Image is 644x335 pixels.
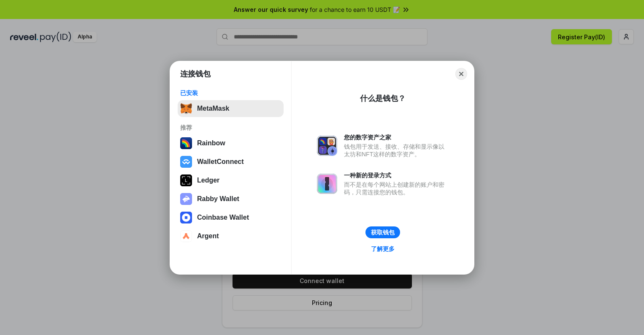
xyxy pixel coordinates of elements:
button: Close [455,68,467,80]
button: Rabby Wallet [178,191,284,207]
img: svg+xml,%3Csvg%20xmlns%3D%22http%3A%2F%2Fwww.w3.org%2F2000%2Fsvg%22%20fill%3D%22none%22%20viewBox... [317,136,337,156]
img: svg+xml,%3Csvg%20width%3D%22120%22%20height%3D%22120%22%20viewBox%3D%220%200%20120%20120%22%20fil... [180,137,192,149]
div: MetaMask [197,105,229,112]
div: 您的数字资产之家 [344,133,449,141]
button: WalletConnect [178,153,284,170]
img: svg+xml,%3Csvg%20fill%3D%22none%22%20height%3D%2233%22%20viewBox%3D%220%200%2035%2033%22%20width%... [180,103,192,114]
a: 了解更多 [366,243,400,254]
img: svg+xml,%3Csvg%20xmlns%3D%22http%3A%2F%2Fwww.w3.org%2F2000%2Fsvg%22%20fill%3D%22none%22%20viewBox... [317,174,337,194]
div: WalletConnect [197,158,244,166]
div: 推荐 [180,124,281,131]
div: Rainbow [197,139,225,147]
div: Coinbase Wallet [197,214,249,221]
img: svg+xml,%3Csvg%20xmlns%3D%22http%3A%2F%2Fwww.w3.org%2F2000%2Fsvg%22%20fill%3D%22none%22%20viewBox... [180,193,192,205]
img: svg+xml,%3Csvg%20width%3D%2228%22%20height%3D%2228%22%20viewBox%3D%220%200%2028%2028%22%20fill%3D... [180,212,192,223]
div: 一种新的登录方式 [344,172,449,179]
div: 什么是钱包？ [360,93,406,103]
button: Rainbow [178,135,284,152]
h1: 连接钱包 [180,69,211,79]
div: 钱包用于发送、接收、存储和显示像以太坊和NFT这样的数字资产。 [344,143,449,158]
img: svg+xml,%3Csvg%20width%3D%2228%22%20height%3D%2228%22%20viewBox%3D%220%200%2028%2028%22%20fill%3D... [180,230,192,242]
button: Coinbase Wallet [178,209,284,226]
button: 获取钱包 [365,226,400,238]
button: MetaMask [178,100,284,117]
div: 而不是在每个网站上创建新的账户和密码，只需连接您的钱包。 [344,181,449,196]
div: 获取钱包 [371,229,395,236]
button: Argent [178,228,284,245]
button: Ledger [178,172,284,189]
div: Rabby Wallet [197,195,239,203]
div: Argent [197,232,219,240]
div: 已安装 [180,89,281,97]
div: Ledger [197,177,219,184]
img: svg+xml,%3Csvg%20width%3D%2228%22%20height%3D%2228%22%20viewBox%3D%220%200%2028%2028%22%20fill%3D... [180,156,192,168]
div: 了解更多 [371,245,395,253]
img: svg+xml,%3Csvg%20xmlns%3D%22http%3A%2F%2Fwww.w3.org%2F2000%2Fsvg%22%20width%3D%2228%22%20height%3... [180,174,192,186]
